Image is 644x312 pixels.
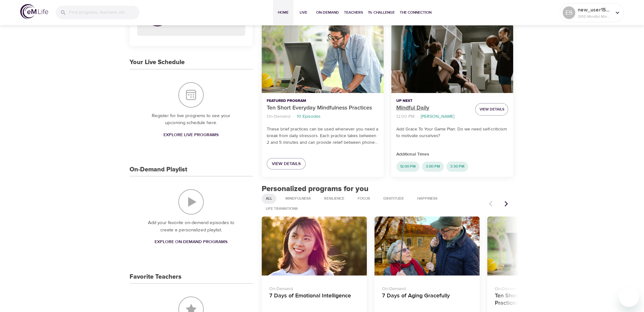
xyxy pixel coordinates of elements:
p: These brief practices can be used whenever you need a break from daily stressors. Each practice t... [267,126,379,146]
nav: breadcrumb [267,112,379,121]
span: Explore On-Demand Programs [155,238,227,246]
span: View Details [272,160,301,168]
div: Focus [354,194,374,204]
h4: 7 Days of Aging Gracefully [382,292,472,308]
span: Happiness [413,196,441,201]
span: Home [276,9,291,16]
span: Teachers [344,9,363,16]
span: Live [296,9,311,16]
p: new_user1584044584 [578,6,611,14]
div: Resilience [320,194,348,204]
button: Ten Short Everyday Mindfulness Practices [487,216,592,276]
h2: Personalized programs for you [262,184,513,194]
span: The Connection [400,9,431,16]
span: 3:30 PM [446,164,468,169]
p: On-Demand [495,283,585,292]
div: 3:30 PM [446,162,468,172]
p: Additional Times [396,151,508,158]
div: 3:00 PM [422,162,444,172]
h3: On-Demand Playlist [130,166,187,173]
div: Mindfulness [281,194,315,204]
div: Life Transitions [262,204,302,214]
h4: Ten Short Everyday Mindfulness Practices [495,292,585,308]
li: · [293,112,294,121]
span: 1% Challenge [368,9,395,16]
p: Up Next [396,98,470,104]
img: Your Live Schedule [178,82,204,108]
span: Explore Live Programs [163,131,219,139]
h3: Favorite Teachers [130,273,182,281]
img: logo [20,4,48,19]
span: Mindfulness [282,196,315,201]
button: 7 Days of Aging Gracefully [374,216,480,276]
h4: 7 Days of Emotional Intelligence [269,292,359,308]
p: On-Demand [269,283,359,292]
p: Add your favorite on-demand episodes to create a personalized playlist. [142,219,240,234]
a: View Details [267,158,306,170]
p: 3100 Mindful Minutes [578,14,611,19]
iframe: Button to launch messaging window [619,287,639,307]
input: Find programs, teachers, etc... [69,6,139,19]
span: Focus [354,196,374,201]
span: Life Transitions [262,206,302,211]
li: · [417,112,418,121]
p: Mindful Daily [396,104,470,112]
span: All [262,196,276,201]
span: 3:00 PM [422,164,444,169]
span: View Details [479,106,504,113]
img: On-Demand Playlist [178,189,204,215]
span: Resilience [320,196,348,201]
button: View Details [475,103,508,116]
span: Gratitude [379,196,408,201]
p: On-Demand [267,113,290,120]
p: 12:00 PM [396,113,414,120]
span: On-Demand [316,9,339,16]
button: Next items [499,197,513,211]
a: Explore Live Programs [161,129,221,141]
div: All [262,194,276,204]
button: Ten Short Everyday Mindfulness Practices [262,24,384,93]
p: Register for live programs to see your upcoming schedule here. [142,112,240,127]
span: 12:00 PM [396,164,419,169]
div: ES [563,6,575,19]
div: Happiness [413,194,442,204]
p: Ten Short Everyday Mindfulness Practices [267,104,379,112]
h3: Your Live Schedule [130,59,185,66]
p: [PERSON_NAME] [421,113,454,120]
button: 7 Days of Emotional Intelligence [262,216,367,276]
p: Add Grace To Your Game Plan: Do we need self-criticism to motivate ourselves? [396,126,508,139]
button: Mindful Daily [391,24,513,93]
div: 12:00 PM [396,162,419,172]
nav: breadcrumb [396,112,470,121]
p: Featured Program [267,98,379,104]
p: On-Demand [382,283,472,292]
p: 10 Episodes [297,113,321,120]
a: Explore On-Demand Programs [152,236,230,248]
div: Gratitude [379,194,408,204]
